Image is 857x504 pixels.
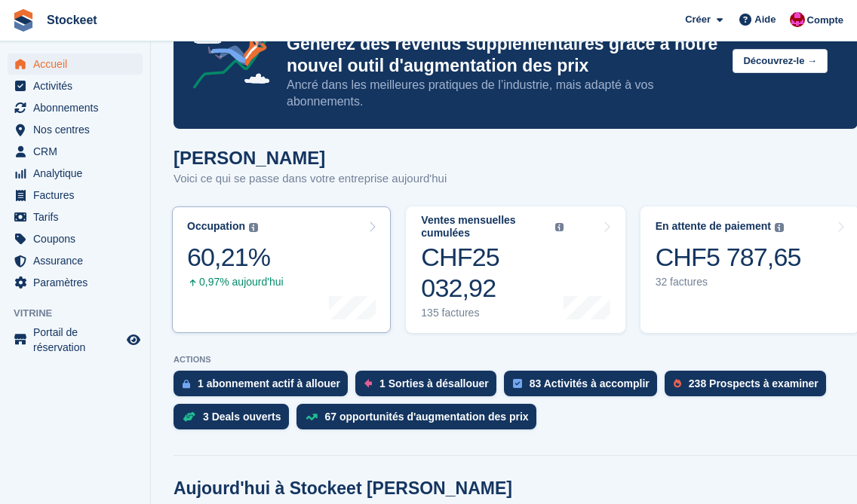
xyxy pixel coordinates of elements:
div: Ventes mensuelles cumulées [421,214,551,240]
a: menu [8,141,143,162]
div: 32 factures [656,276,801,289]
span: Abonnements [33,97,124,118]
div: CHF25 032,92 [421,242,563,304]
div: En attente de paiement [656,220,771,233]
a: menu [8,250,143,271]
span: Nos centres [33,119,124,140]
a: 83 Activités à accomplir [504,371,665,404]
span: Compte [807,13,843,28]
div: CHF5 787,65 [656,242,801,273]
span: Analytique [33,163,124,184]
a: Boutique d'aperçu [124,331,143,349]
img: move_outs_to_deallocate_icon-f764333ba52eb49d3ac5e1228854f67142a1ed5810a6f6cc68b1a99e826820c5.svg [364,379,372,388]
img: icon-info-grey-7440780725fd019a000dd9b08b2336e03edf1995a4989e88bcd33f0948082b44.svg [249,223,258,232]
a: 3 Deals ouverts [174,404,296,437]
a: 238 Prospects à examiner [665,371,834,404]
img: stora-icon-8386f47178a22dfd0bd8f6a31ec36ba5ce8667c1dd55bd0f319d3a0aa187defe.svg [12,9,35,32]
a: 1 abonnement actif à allouer [174,371,355,404]
div: 67 opportunités d'augmentation des prix [325,411,529,423]
button: Découvrez-le → [733,49,828,74]
img: price_increase_opportunities-93ffe204e8149a01c8c9dc8f82e8f89637d9d84a8eef4429ea346261dce0b2c0.svg [306,414,318,420]
p: Générez des revenus supplémentaires grâce à notre nouvel outil d'augmentation des prix [287,33,720,77]
h1: [PERSON_NAME] [174,148,447,168]
a: 1 Sorties à désallouer [355,371,504,404]
a: Ventes mensuelles cumulées CHF25 032,92 135 factures [406,206,625,333]
img: prospect-51fa495bee0391a8d652442698ab0144808aea92771e9ea1ae160a38d050c398.svg [674,379,681,388]
a: menu [8,206,143,228]
span: Portail de réservation [33,325,124,355]
img: icon-info-grey-7440780725fd019a000dd9b08b2336e03edf1995a4989e88bcd33f0948082b44.svg [555,223,564,231]
img: Valentin BURDET [790,12,805,27]
span: Assurance [33,250,124,271]
span: Créer [685,12,711,27]
a: menu [8,53,143,75]
span: CRM [33,141,124,162]
div: 60,21% [187,242,284,273]
h2: Aujourd'hui à Stockeet [PERSON_NAME] [174,478,512,499]
p: Ancré dans les meilleures pratiques de l’industrie, mais adapté à vos abonnements. [287,77,720,110]
span: Paramètres [33,272,124,293]
span: Activités [33,75,124,96]
span: Coupons [33,228,124,249]
a: Stockeet [41,8,103,32]
a: menu [8,228,143,249]
img: task-75834270c22a3079a89374b754ae025e5fb1db73e45f91037f5363f120a921f8.svg [513,379,522,388]
a: menu [8,272,143,293]
span: Tarifs [33,206,124,228]
div: 1 Sorties à désallouer [379,377,489,389]
img: price-adjustments-announcement-icon-8257ccfd72463d97f412b2fc003d46551f7dbcb40ab6d574587a9cd5c0d94... [180,8,286,94]
span: Vitrine [14,306,150,321]
div: 1 abonnement actif à allouer [198,377,340,389]
div: Occupation [187,220,245,233]
p: Voici ce qui se passe dans votre entreprise aujourd'hui [174,170,447,188]
a: menu [8,163,143,184]
div: 135 factures [421,307,563,319]
a: 67 opportunités d'augmentation des prix [296,404,544,437]
img: deal-1b604bf984904fb50ccaf53a9ad4b4a5d6e5aea283cecdc64d6e3604feb123c2.svg [183,411,195,422]
div: 238 Prospects à examiner [689,377,819,389]
a: menu [8,185,143,206]
img: active_subscription_to_allocate_icon-d502201f5373d7db506a760aba3b589e785aa758c864c3986d89f69b8ff3... [183,379,190,389]
img: icon-info-grey-7440780725fd019a000dd9b08b2336e03edf1995a4989e88bcd33f0948082b44.svg [775,223,784,232]
a: menu [8,97,143,118]
div: 0,97% aujourd'hui [187,276,284,289]
span: Aide [754,12,776,27]
a: menu [8,325,143,355]
a: menu [8,75,143,96]
div: 3 Deals ouverts [203,411,281,423]
div: 83 Activités à accomplir [530,377,650,389]
span: Accueil [33,53,124,75]
span: Factures [33,185,124,206]
a: Occupation 60,21% 0,97% aujourd'hui [172,206,391,333]
a: menu [8,119,143,140]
